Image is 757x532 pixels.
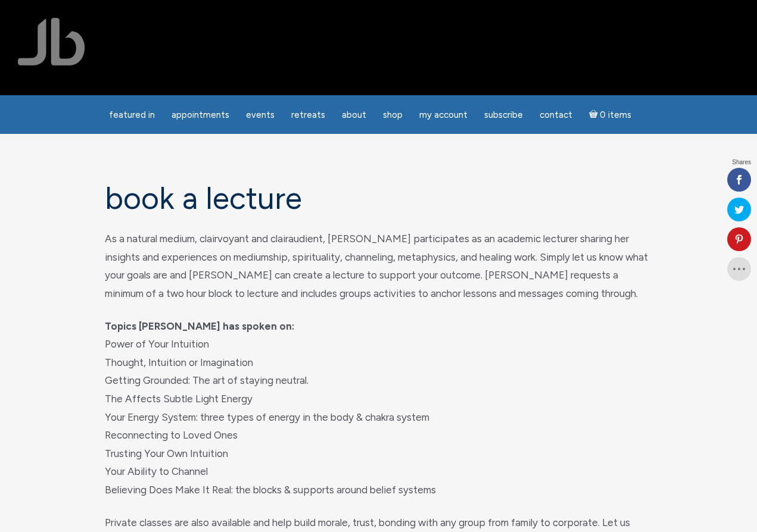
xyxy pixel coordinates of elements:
[383,109,403,120] span: Shop
[105,320,295,332] strong: Topics [PERSON_NAME] has spoken on:
[105,230,653,302] p: As a natural medium, clairvoyant and clairaudient, [PERSON_NAME] participates as an academic lect...
[105,181,653,215] h1: Book a Lecture
[342,109,366,120] span: About
[284,104,332,127] a: Retreats
[239,104,282,127] a: Events
[600,111,631,120] span: 0 items
[419,109,468,120] span: My Account
[335,104,373,127] a: About
[484,109,523,120] span: Subscribe
[105,317,653,499] p: Power of Your Intuition Thought, Intuition or Imagination Getting Grounded: The art of staying ne...
[109,109,155,120] span: featured in
[246,109,275,120] span: Events
[412,104,475,127] a: My Account
[582,102,639,127] a: Cart0 items
[589,109,600,120] i: Cart
[477,104,530,127] a: Subscribe
[532,104,580,127] a: Contact
[540,109,572,120] span: Contact
[172,109,229,120] span: Appointments
[732,159,751,165] span: Shares
[18,18,85,65] img: Jamie Butler. The Everyday Medium
[102,104,162,127] a: featured in
[291,109,325,120] span: Retreats
[164,104,236,127] a: Appointments
[376,104,410,127] a: Shop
